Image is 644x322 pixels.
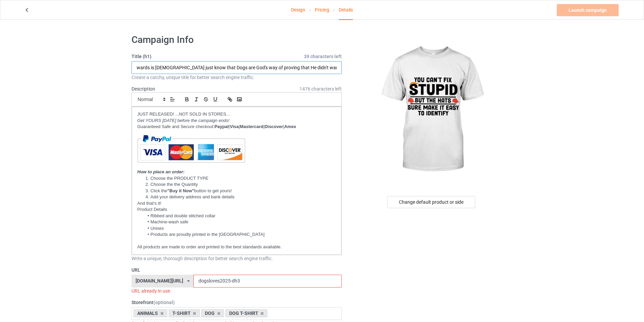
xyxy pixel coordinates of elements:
[153,300,175,305] span: (optional)
[132,255,342,262] div: Write a unique, thorough description for better search engine traffic.
[144,181,336,188] li: Choose the the Quantity
[144,175,336,181] li: Choose the PRODUCT TYPE
[132,86,155,92] label: Description
[132,288,342,294] div: URL already in use
[387,196,475,208] div: Change default product or side
[230,124,239,129] strong: Visa
[214,124,229,129] strong: Paypal
[284,124,296,129] strong: Amex
[201,309,224,317] div: DOG
[136,278,183,283] div: [DOMAIN_NAME][URL]
[304,53,342,60] span: 39 characters left
[144,231,336,238] li: Products are proudly printed in the [GEOGRAPHIC_DATA]
[144,188,336,194] li: Click the button to get yours!
[132,74,342,81] div: Create a catchy, unique title for better search engine traffic.
[137,169,185,174] em: How to place an order:
[339,0,353,20] div: Details
[315,0,329,19] a: Pricing
[132,299,342,306] label: Storefront
[137,124,336,130] p: Guaranteed Safe and Secure checkout: | | | |
[137,244,336,250] p: All products are made to order and printed to the best standards available.
[144,194,336,200] li: Add your delivery address and bank details
[134,309,167,317] div: ANIMALS
[132,267,342,273] label: URL
[137,200,336,207] p: And that's it!
[144,225,336,231] li: Unisex
[132,34,342,46] h1: Campaign Info
[240,124,263,129] strong: Mastercard
[132,53,342,60] label: Title (h1)
[300,85,342,92] span: 1476 characters left
[137,130,245,167] img: AM_mc_vs_dc_ae.jpg
[264,124,283,129] strong: Discover
[144,213,336,219] li: Ribbed and double stitched collar
[169,309,200,317] div: T-SHIRT
[137,111,336,118] p: JUST RELEASED! ...NOT SOLD IN STORES...
[137,206,336,213] p: Product Details
[137,118,230,123] em: Get YOURS [DATE] before the campaign ends!
[225,309,268,317] div: DOG T-SHIRT
[167,188,194,193] strong: "Buy it Now"
[144,219,336,225] li: Machine-wash safe
[291,0,305,19] a: Design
